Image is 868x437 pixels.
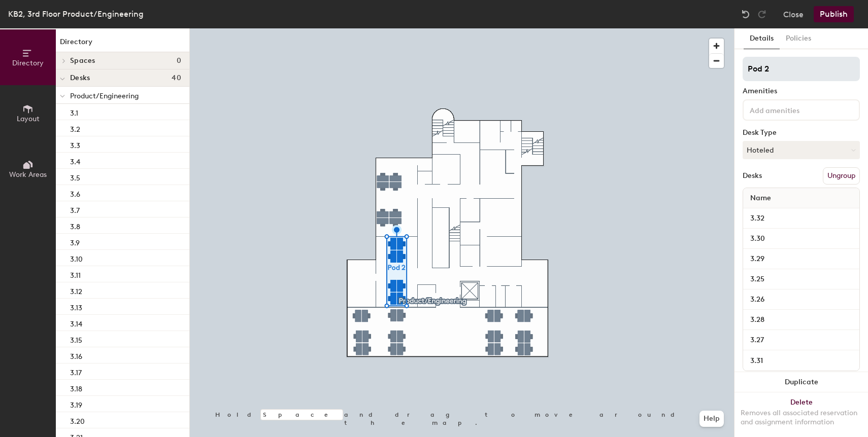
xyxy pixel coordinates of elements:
[70,92,139,100] span: Product/Engineering
[748,103,839,116] input: Add amenities
[744,28,780,49] button: Details
[70,236,80,247] p: 3.9
[177,57,181,65] span: 0
[70,138,80,150] p: 3.3
[735,392,868,437] button: DeleteRemoves all associated reservation and assignment information
[70,187,80,199] p: 3.6
[8,8,144,20] div: KB2, 3rd Floor Product/Engineering
[70,349,82,361] p: 3.16
[735,372,868,392] button: Duplicate
[745,353,857,368] input: Unnamed desk
[70,171,80,183] p: 3.5
[699,411,724,427] button: Help
[70,333,82,345] p: 3.15
[70,252,83,264] p: 3.10
[745,293,857,307] input: Unnamed desk
[780,28,817,49] button: Policies
[70,220,80,231] p: 3.8
[9,170,47,179] span: Work Areas
[743,129,860,137] div: Desk Type
[172,74,181,82] span: 40
[745,232,857,246] input: Unnamed desk
[56,37,189,52] h1: Directory
[70,57,95,65] span: Spaces
[741,9,751,19] img: Undo
[745,252,857,266] input: Unnamed desk
[70,203,80,215] p: 3.7
[743,141,860,159] button: Hoteled
[745,313,857,327] input: Unnamed desk
[70,122,80,134] p: 3.2
[70,301,82,312] p: 3.13
[745,272,857,286] input: Unnamed desk
[70,155,80,166] p: 3.4
[745,189,776,207] span: Name
[70,268,81,280] p: 3.11
[70,74,90,82] span: Desks
[12,59,44,67] span: Directory
[70,106,78,118] p: 3.1
[823,167,860,185] button: Ungroup
[743,172,762,180] div: Desks
[70,398,82,410] p: 3.19
[741,409,862,427] div: Removes all associated reservation and assignment information
[17,115,40,123] span: Layout
[70,414,85,426] p: 3.20
[814,6,854,22] button: Publish
[757,9,767,19] img: Redo
[745,211,857,226] input: Unnamed desk
[70,366,82,377] p: 3.17
[745,333,857,347] input: Unnamed desk
[70,382,82,393] p: 3.18
[70,284,82,296] p: 3.12
[743,87,860,95] div: Amenities
[783,6,804,22] button: Close
[70,317,82,329] p: 3.14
